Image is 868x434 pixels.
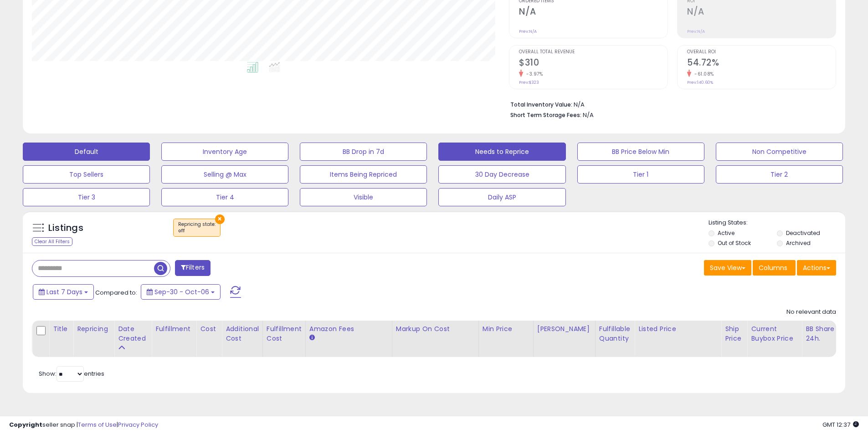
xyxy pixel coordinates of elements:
[718,229,734,237] label: Active
[39,369,104,378] span: Show: entries
[687,57,836,70] h2: 54.72%
[161,143,288,161] button: Inventory Age
[46,287,82,296] span: Last 7 Days
[716,143,843,161] button: Non Competitive
[23,143,150,161] button: Default
[599,324,631,343] div: Fulfillable Quantity
[523,71,543,77] small: -3.97%
[141,284,221,300] button: Sep-30 - Oct-06
[118,420,158,429] a: Privacy Policy
[725,324,743,343] div: Ship Price
[687,29,705,34] small: Prev: N/A
[638,324,717,334] div: Listed Price
[687,50,836,55] span: Overall ROI
[753,260,796,276] button: Columns
[687,80,713,85] small: Prev: 140.60%
[300,165,427,184] button: Items Being Repriced
[438,165,565,184] button: 30 Day Decrease
[822,420,859,429] span: 2025-10-14 12:37 GMT
[797,260,836,276] button: Actions
[583,111,594,119] span: N/A
[510,111,581,119] b: Short Term Storage Fees:
[519,80,539,85] small: Prev: $323
[716,165,843,184] button: Tier 2
[226,324,259,343] div: Additional Cost
[691,71,714,77] small: -61.08%
[483,324,529,334] div: Min Price
[577,143,704,161] button: BB Price Below Min
[77,324,110,334] div: Repricing
[155,324,192,334] div: Fulfillment
[300,143,427,161] button: BB Drop in 7d
[786,239,811,247] label: Archived
[300,188,427,206] button: Visible
[9,421,158,429] div: seller snap | |
[23,165,150,184] button: Top Sellers
[78,420,117,429] a: Terms of Use
[577,165,704,184] button: Tier 1
[519,50,668,55] span: Overall Total Revenue
[510,98,829,109] li: N/A
[786,308,836,317] div: No relevant data
[161,165,288,184] button: Selling @ Max
[53,324,69,334] div: Title
[118,324,148,343] div: Date Created
[519,57,668,70] h2: $310
[704,260,751,276] button: Save View
[537,324,591,334] div: [PERSON_NAME]
[806,324,839,343] div: BB Share 24h.
[95,288,137,297] span: Compared to:
[510,101,572,108] b: Total Inventory Value:
[154,287,209,296] span: Sep-30 - Oct-06
[309,324,388,334] div: Amazon Fees
[215,214,225,224] button: ×
[200,324,218,334] div: Cost
[267,324,302,343] div: Fulfillment Cost
[751,324,798,343] div: Current Buybox Price
[687,6,836,19] h2: N/A
[32,237,72,246] div: Clear All Filters
[718,239,751,247] label: Out of Stock
[438,143,565,161] button: Needs to Reprice
[309,334,315,342] small: Amazon Fees.
[161,188,288,206] button: Tier 4
[392,321,478,357] th: The percentage added to the cost of goods (COGS) that forms the calculator for Min & Max prices.
[519,29,537,34] small: Prev: N/A
[438,188,565,206] button: Daily ASP
[178,228,216,234] div: off
[396,324,475,334] div: Markup on Cost
[759,263,787,272] span: Columns
[178,221,216,235] span: Repricing state :
[175,260,211,276] button: Filters
[9,420,42,429] strong: Copyright
[48,222,83,235] h5: Listings
[709,219,845,227] p: Listing States:
[23,188,150,206] button: Tier 3
[519,6,668,19] h2: N/A
[786,229,820,237] label: Deactivated
[33,284,94,300] button: Last 7 Days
